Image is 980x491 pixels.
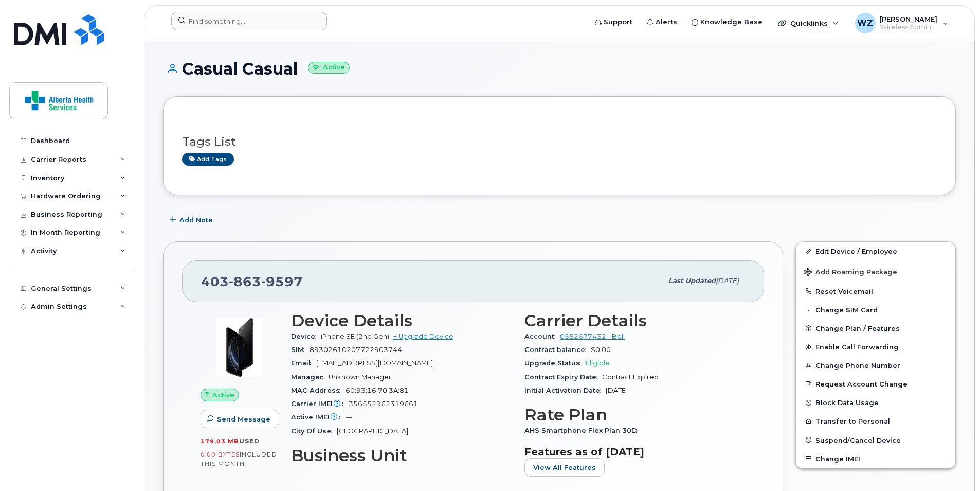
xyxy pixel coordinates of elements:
[329,373,391,381] span: Unknown Manager
[308,62,350,74] small: Active
[796,393,955,412] button: Block Data Usage
[524,387,606,394] span: Initial Activation Date
[796,301,955,319] button: Change SIM Card
[201,274,303,289] span: 403
[524,359,586,367] span: Upgrade Status
[815,343,899,351] span: Enable Call Forwarding
[796,242,955,260] a: Edit Device / Employee
[524,446,746,458] h3: Features as of [DATE]
[796,338,955,356] button: Enable Call Forwarding
[533,463,596,472] span: View All Features
[346,413,352,421] span: —
[291,400,349,408] span: Carrier IMEI
[716,277,739,285] span: [DATE]
[261,274,303,289] span: 9597
[163,60,956,78] h1: Casual Casual
[796,412,955,430] button: Transfer to Personal
[179,215,213,225] span: Add Note
[524,458,605,477] button: View All Features
[815,324,900,332] span: Change Plan / Features
[201,410,279,428] button: Send Message
[291,446,512,465] h3: Business Unit
[524,373,602,381] span: Contract Expiry Date
[796,261,955,282] button: Add Roaming Package
[796,375,955,393] button: Request Account Change
[796,319,955,338] button: Change Plan / Features
[239,437,260,445] span: used
[349,400,418,408] span: 356552962319661
[796,356,955,375] button: Change Phone Number
[316,359,433,367] span: [EMAIL_ADDRESS][DOMAIN_NAME]
[815,436,901,444] span: Suspend/Cancel Device
[524,332,560,340] span: Account
[804,268,897,278] span: Add Roaming Package
[668,277,716,285] span: Last updated
[524,406,746,424] h3: Rate Plan
[606,387,628,394] span: [DATE]
[310,346,402,354] span: 89302610207722903744
[337,427,408,435] span: [GEOGRAPHIC_DATA]
[291,346,310,354] span: SIM
[291,427,337,435] span: City Of Use
[209,317,270,378] img: image20231002-3703462-1mz9tax.jpeg
[201,450,277,467] span: included this month
[182,135,937,148] h3: Tags List
[217,414,270,424] span: Send Message
[591,346,611,354] span: $0.00
[229,274,261,289] span: 863
[346,387,409,394] span: 60:93:16:70:3A:81
[291,373,329,381] span: Manager
[163,211,222,229] button: Add Note
[796,431,955,449] button: Suspend/Cancel Device
[212,390,234,400] span: Active
[602,373,659,381] span: Contract Expired
[291,311,512,330] h3: Device Details
[291,359,316,367] span: Email
[291,332,321,340] span: Device
[796,449,955,468] button: Change IMEI
[182,153,234,166] a: Add tags
[393,332,453,340] a: + Upgrade Device
[291,387,346,394] span: MAC Address
[524,427,642,434] span: AHS Smartphone Flex Plan 30D
[796,282,955,301] button: Reset Voicemail
[524,311,746,330] h3: Carrier Details
[524,346,591,354] span: Contract balance
[291,413,346,421] span: Active IMEI
[560,332,625,340] a: 0552677432 - Bell
[201,451,240,458] span: 0.00 Bytes
[201,437,239,445] span: 179.03 MB
[586,359,610,367] span: Eligible
[321,332,389,340] span: iPhone SE (2nd Gen)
